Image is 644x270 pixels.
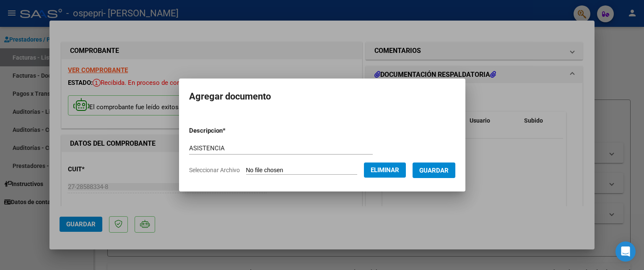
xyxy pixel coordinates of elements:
p: Descripcion [189,126,269,136]
span: Guardar [419,167,449,174]
h2: Agregar documento [189,89,455,105]
button: Guardar [413,163,455,178]
span: Seleccionar Archivo [189,167,240,173]
button: Eliminar [364,163,406,178]
span: Eliminar [371,166,399,174]
div: Open Intercom Messenger [615,241,636,262]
